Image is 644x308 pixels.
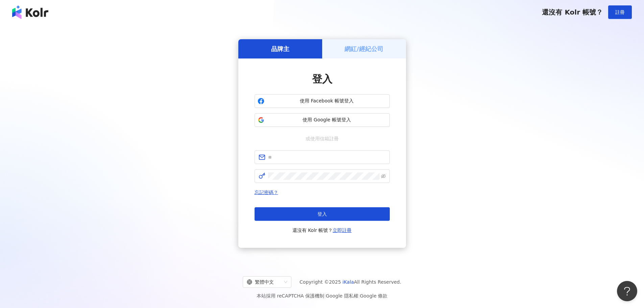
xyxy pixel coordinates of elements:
[333,228,352,233] a: 立即註冊
[267,117,387,123] span: 使用 Google 帳號登入
[301,135,343,142] span: 或使用信箱註冊
[360,293,387,299] a: Google 條款
[300,278,401,286] span: Copyright © 2025 All Rights Reserved.
[326,293,358,299] a: Google 隱私權
[247,277,281,287] div: 繁體中文
[257,292,387,300] span: 本站採用 reCAPTCHA 保護機制
[255,94,390,108] button: 使用 Facebook 帳號登入
[292,226,352,234] span: 還沒有 Kolr 帳號？
[255,190,278,195] a: 忘記密碼？
[12,5,48,19] img: logo
[358,293,360,299] span: |
[324,293,326,299] span: |
[342,279,354,285] a: iKala
[608,5,632,19] button: 註冊
[615,9,625,15] span: 註冊
[317,211,327,217] span: 登入
[344,45,383,53] h5: 網紅/經紀公司
[312,73,332,85] span: 登入
[255,113,390,127] button: 使用 Google 帳號登入
[255,207,390,221] button: 登入
[271,45,289,53] h5: 品牌主
[267,98,387,104] span: 使用 Facebook 帳號登入
[617,281,637,301] iframe: Help Scout Beacon - Open
[381,174,386,179] span: eye-invisible
[542,8,603,16] span: 還沒有 Kolr 帳號？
